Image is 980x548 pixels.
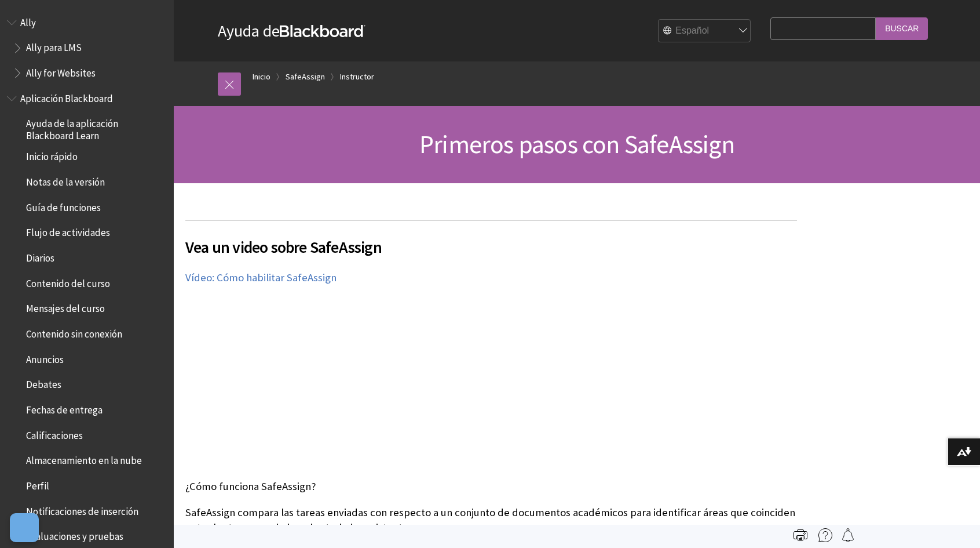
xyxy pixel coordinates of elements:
[185,271,337,285] a: Vídeo: Cómo habilitar SafeAssign
[659,20,751,43] select: Site Language Selector
[26,223,110,239] span: Flujo de actividades
[26,375,61,391] span: Debates
[876,17,928,40] input: Buscar
[26,502,138,517] span: Notificaciones de inserción
[185,505,797,535] p: SafeAssign compara las tareas enviadas con respecto a un conjunto de documentos académicos para i...
[26,172,105,188] span: Notas de la versión
[10,513,39,542] button: Abrir preferencias
[26,198,101,213] span: Guía de funciones
[26,324,122,340] span: Contenido sin conexión
[340,70,374,84] a: Instructor
[26,114,166,141] span: Ayuda de la aplicación Blackboard Learn
[20,89,113,104] span: Aplicación Blackboard
[185,220,797,259] h2: Vea un video sobre SafeAssign
[26,426,83,441] span: Calificaciones
[26,476,49,492] span: Perfil
[26,350,64,365] span: Anuncios
[26,63,96,79] span: Ally for Websites
[280,25,365,37] strong: Blackboard
[26,299,105,315] span: Mensajes del curso
[841,528,855,542] img: Follow this page
[20,13,36,28] span: Ally
[26,527,123,543] span: Evaluaciones y pruebas
[253,70,270,84] a: Inicio
[818,528,832,542] img: More help
[218,20,365,41] a: Ayuda deBlackboard
[26,147,78,163] span: Inicio rápido
[419,128,734,160] span: Primeros pasos con SafeAssign
[26,248,54,264] span: Diarios
[7,13,167,83] nav: Book outline for Anthology Ally Help
[286,70,325,84] a: SafeAssign
[793,528,807,542] img: Print
[26,38,82,54] span: Ally para LMS
[185,479,797,494] p: ¿Cómo funciona SafeAssign?
[26,274,110,289] span: Contenido del curso
[26,400,103,416] span: Fechas de entrega
[26,451,142,467] span: Almacenamiento en la nube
